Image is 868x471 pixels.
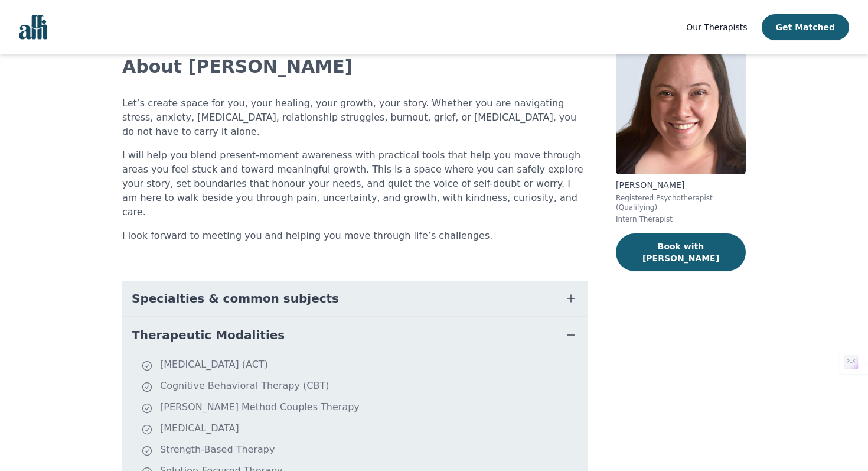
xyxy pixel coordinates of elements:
[616,4,746,174] img: Jennifer_Weber
[686,20,747,34] a: Our Therapists
[122,148,588,219] p: I will help you blend present-moment awareness with practical tools that help you move through ar...
[122,56,588,77] h2: About [PERSON_NAME]
[141,400,583,417] li: [PERSON_NAME] Method Couples Therapy
[141,443,583,459] li: Strength-Based Therapy
[686,22,747,32] span: Our Therapists
[141,358,583,374] li: [MEDICAL_DATA] (ACT)
[616,179,746,191] p: [PERSON_NAME]
[122,96,588,139] p: Let’s create space for you, your healing, your growth, your story. Whether you are navigating str...
[122,317,588,353] button: Therapeutic Modalities
[141,421,583,438] li: [MEDICAL_DATA]
[132,290,339,307] span: Specialties & common subjects
[141,379,583,395] li: Cognitive Behavioral Therapy (CBT)
[616,215,746,224] p: Intern Therapist
[762,14,849,40] button: Get Matched
[19,15,47,40] img: alli logo
[616,233,746,271] button: Book with [PERSON_NAME]
[132,327,285,343] span: Therapeutic Modalities
[616,193,746,212] p: Registered Psychotherapist (Qualifying)
[122,281,588,316] button: Specialties & common subjects
[122,229,588,243] p: I look forward to meeting you and helping you move through life’s challenges.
